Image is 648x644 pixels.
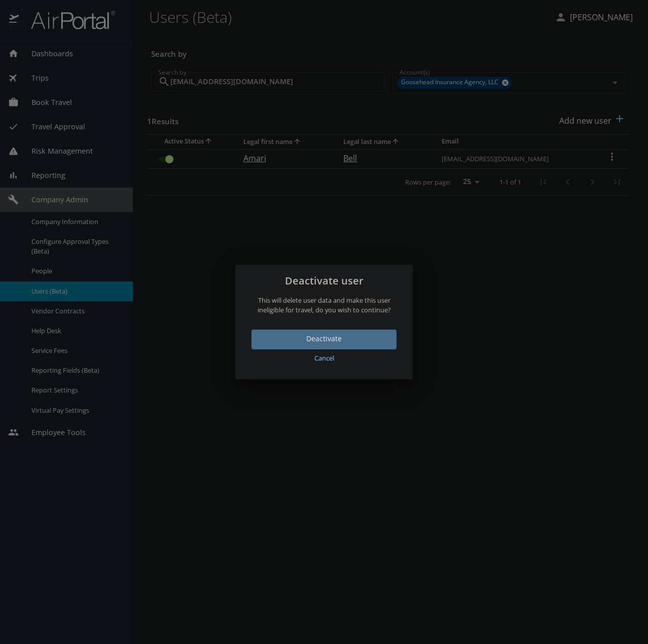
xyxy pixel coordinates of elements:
[251,330,397,349] button: Deactivate
[247,273,401,289] h2: Deactivate user
[247,296,401,315] p: This will delete user data and make this user ineligible for travel, do you wish to continue?
[256,352,392,364] span: Cancel
[260,333,388,345] span: Deactivate
[251,349,397,367] button: Cancel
